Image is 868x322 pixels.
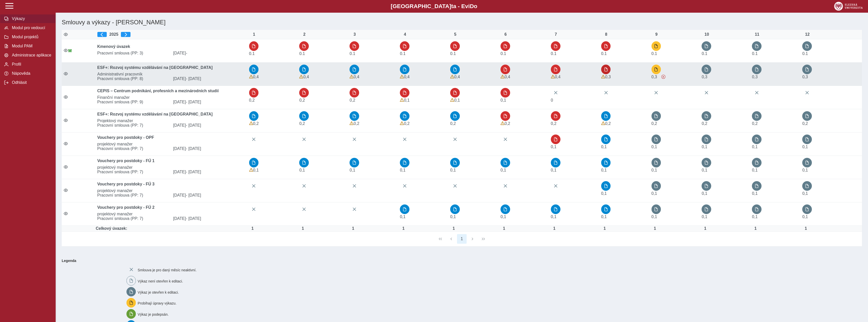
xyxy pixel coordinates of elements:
span: Úvazek : 0,8 h / den. 4 h / týden. [253,168,259,172]
b: [GEOGRAPHIC_DATA] a - Evi [15,3,853,10]
span: projektový manažer [95,212,247,216]
span: [DATE] [171,51,247,55]
span: Úvazek : 1,6 h / den. 8 h / týden. [299,98,305,102]
span: Výkaz není otevřen k editaci. [138,279,183,283]
span: Finanční manažer [95,95,247,100]
span: Pracovní smlouva (PP: 7) [95,146,171,151]
span: Úvazek : 0,8 h / den. 4 h / týden. [752,215,757,219]
div: Úvazek : 8 h / den. 40 h / týden. [398,226,408,231]
span: Úvazek : 0,8 h / den. 4 h / týden. [802,51,808,56]
span: Výkaz obsahuje upozornění. [400,98,404,102]
span: Úvazek : 3,2 h / den. 16 h / týden. [303,75,309,79]
span: Úvazek : 3,2 h / den. 16 h / týden. [253,75,259,79]
span: Úvazek : 2,4 h / den. 12 h / týden. [702,75,707,79]
span: Úvazek : 0,8 h / den. 4 h / týden. [450,168,456,172]
span: Odhlásit [10,80,51,85]
span: Pracovní smlouva (PP: 3) [95,51,171,55]
span: Úvazek : 0,8 h / den. 4 h / týden. [249,51,255,56]
span: Výkaz obsahuje upozornění. [350,75,354,79]
span: Úvazek : 0,8 h / den. 4 h / týden. [400,215,405,219]
span: Pracovní smlouva (PP: 9) [95,100,171,104]
div: Úvazek : 8 h / den. 40 h / týden. [298,226,308,231]
span: Probíhají úpravy výkazu. [138,301,176,305]
span: - [DATE] [186,100,201,104]
i: Smlouva je aktivní [64,72,68,76]
span: Úvazek : 1,6 h / den. 8 h / týden. [299,121,305,126]
span: Úvazek : 0,8 h / den. 4 h / týden. [450,215,456,219]
span: - [186,51,187,55]
div: 8 [601,32,611,37]
span: [DATE] [171,170,247,174]
span: Výkaz je podepsán. [138,312,168,316]
i: Smlouva je aktivní [64,118,68,122]
span: [DATE] [171,77,247,81]
img: logo_web_su.png [834,2,863,11]
span: Úvazek : 1,6 h / den. 8 h / týden. [450,121,456,126]
span: Úvazek : 1,6 h / den. 8 h / týden. [404,121,409,126]
span: projektový manažer [95,142,247,146]
span: Nápověda [10,71,51,76]
span: Úvazek : 0,8 h / den. 4 h / týden. [652,191,657,196]
b: Vouchery pro postdoky - FÚ 1 [97,159,155,163]
div: 10 [702,32,712,37]
span: Úvazek : 2,4 h / den. 12 h / týden. [652,75,657,79]
h1: Smlouvy a výkazy - [PERSON_NAME] [60,17,730,28]
span: Výkaz obsahuje upozornění. [450,75,454,79]
span: - [DATE] [186,146,201,151]
span: Úvazek : 0,8 h / den. 4 h / týden. [652,168,657,172]
td: Celkový úvazek: [95,226,247,232]
span: Úvazek : 0,8 h / den. 4 h / týden. [299,168,305,172]
div: 12 [802,32,812,37]
span: Úvazek : 3,2 h / den. 16 h / týden. [555,75,560,79]
span: Úvazek : 0,8 h / den. 4 h / týden. [802,191,808,196]
i: Smlouva je aktivní [64,165,68,169]
span: Úvazek : 3,2 h / den. 16 h / týden. [354,75,359,79]
div: Úvazek : 8 h / den. 40 h / týden. [600,226,610,231]
span: Projektový manažer [95,119,247,123]
span: Úvazek : 0,8 h / den. 4 h / týden. [601,145,607,149]
b: ESF+: Rozvoj systému vzdělávání na [GEOGRAPHIC_DATA] [97,112,213,116]
span: Pracovní smlouva (PP: 8) [95,77,171,81]
span: Výkaz obsahuje upozornění. [501,75,505,79]
i: Smlouva je aktivní [64,142,68,146]
div: 3 [350,32,360,37]
span: Pracovní smlouva (PP: 7) [95,170,171,174]
span: Úvazek : 0,8 h / den. 4 h / týden. [501,98,506,102]
span: Úvazek : 0,8 h / den. 4 h / týden. [454,98,460,102]
span: Úvazek : 0,8 h / den. 4 h / týden. [601,215,607,219]
span: Úvazek : 2,4 h / den. 12 h / týden. [605,75,611,79]
span: Úvazek : 0,8 h / den. 4 h / týden. [601,168,607,172]
span: o [474,3,478,9]
span: Úvazek : 0,8 h / den. 4 h / týden. [702,191,707,196]
span: [DATE] [171,216,247,221]
div: 11 [752,32,762,37]
span: Úvazek : 0,8 h / den. 4 h / týden. [752,191,757,196]
button: 1 [457,234,467,244]
span: Výkaz obsahuje upozornění. [501,121,505,125]
span: Úvazek : 1,6 h / den. 8 h / týden. [354,121,359,126]
span: Úvazek : 0,8 h / den. 4 h / týden. [501,168,506,172]
span: - [DATE] [186,193,201,197]
div: Úvazek : 8 h / den. 40 h / týden. [549,226,559,231]
span: Výkaz obsahuje upozornění. [350,121,354,125]
span: - [DATE] [186,216,201,221]
span: - [DATE] [186,77,201,81]
span: [DATE] [171,100,247,104]
div: 9 [652,32,662,37]
span: Smlouva je pro daný měsíc neaktivní. [138,268,197,272]
span: Úvazek : 0,8 h / den. 4 h / týden. [702,51,707,56]
span: Úvazek : 0,8 h / den. 4 h / týden. [601,191,607,196]
span: [DATE] [171,193,247,198]
span: Úvazek : 0,8 h / den. 4 h / týden. [400,168,405,172]
span: Úvazek : 0,8 h / den. 4 h / týden. [652,51,657,56]
span: Výkaz obsahuje upozornění. [400,121,404,125]
span: Výkaz obsahuje upozornění. [249,121,253,125]
span: Úvazek : 0,8 h / den. 4 h / týden. [652,215,657,219]
span: Úvazek : 0,8 h / den. 4 h / týden. [702,145,707,149]
div: Úvazek : 8 h / den. 40 h / týden. [449,226,459,231]
div: 7 [551,32,561,37]
span: projektový manažer [95,165,247,170]
span: Profil [10,62,51,67]
span: Úvazek : 0,8 h / den. 4 h / týden. [450,51,456,56]
div: Úvazek : 8 h / den. 40 h / týden. [650,226,660,231]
